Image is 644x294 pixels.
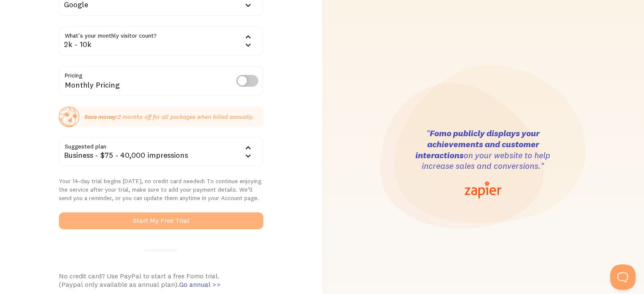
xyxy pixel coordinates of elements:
[59,177,263,202] p: Your 14-day trial begins [DATE], no credit card needed! To continue enjoying the service after yo...
[610,264,636,290] iframe: Help Scout Beacon - Open
[464,181,501,198] img: zapier-logo-67829435118c75c76cb2dd6da18087269b6957094811fad6c81319a220d8a412.png
[179,280,221,289] span: Go annual >>
[59,137,263,167] div: Business - $75 - 40,000 impressions
[59,26,263,56] div: 2k - 10k
[415,128,551,171] h3: " on your website to help increase sales and conversions."
[84,113,254,121] p: 2 months off for all packages when billed annually.
[59,212,263,229] button: Start My Free Trial
[59,272,263,289] div: No credit card? Use PayPal to start a free Fomo trial. (Paypal only available as annual plan).
[84,113,118,121] strong: Save money:
[59,66,263,97] div: Monthly Pricing
[415,128,539,160] strong: Fomo publicly displays your achievements and customer interactions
